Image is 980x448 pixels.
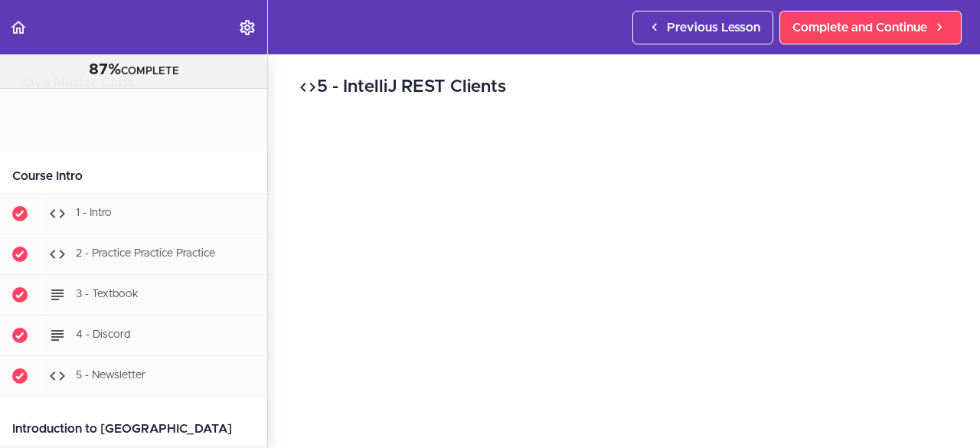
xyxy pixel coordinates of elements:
span: 5 - Newsletter [76,370,145,381]
svg: Back to course curriculum [9,18,28,37]
a: Complete and Continue [779,11,962,44]
h2: 5 - IntelliJ REST Clients [299,74,949,100]
span: Complete and Continue [792,18,927,37]
a: Previous Lesson [632,11,773,44]
span: 2 - Practice Practice Practice [76,248,215,259]
span: 3 - Textbook [76,289,139,299]
div: COMPLETE [19,60,248,80]
span: 1 - Intro [76,208,112,218]
span: Previous Lesson [667,18,760,37]
span: 4 - Discord [76,329,130,340]
svg: Settings Menu [238,18,256,37]
span: 87% [89,62,121,77]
